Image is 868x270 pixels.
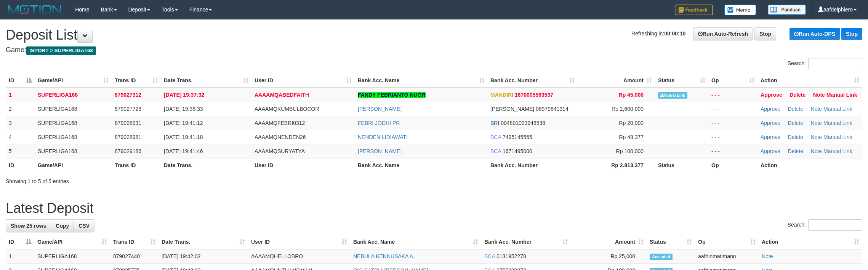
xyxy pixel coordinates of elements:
[761,148,780,154] a: Approve
[490,106,534,112] span: [PERSON_NAME]
[164,92,204,98] span: [DATE] 19:37:32
[78,223,90,229] span: CSV
[759,235,862,249] th: Action: activate to sort column ascending
[35,158,112,172] th: Game/API
[6,46,862,54] h4: Game:
[159,249,248,264] td: [DATE] 19:42:02
[757,158,862,172] th: Action
[164,134,203,140] span: [DATE] 19:41:18
[251,158,355,172] th: User ID
[757,73,862,88] th: Action: activate to sort column ascending
[788,58,862,69] label: Search:
[619,120,644,126] span: Rp 20,000
[481,235,571,249] th: Bank Acc. Number: activate to sort column ascending
[841,28,862,40] a: Stop
[110,235,159,249] th: Trans ID: activate to sort column ascending
[487,73,578,88] th: Bank Acc. Number: activate to sort column ascending
[358,134,408,140] a: NENDEN LIDIAWATI
[35,116,112,130] td: SUPERLIGA168
[35,88,112,102] td: SUPERLIGA168
[34,235,110,249] th: Game/API: activate to sort column ascending
[6,130,35,144] td: 4
[496,253,526,259] span: Copy 0131952278 to clipboard
[6,249,34,264] td: 1
[761,92,782,98] a: Approve
[11,223,46,229] span: Show 25 rows
[159,235,248,249] th: Date Trans.: activate to sort column ascending
[110,249,159,264] td: 879027440
[655,73,708,88] th: Status: activate to sort column ascending
[74,219,94,232] a: CSV
[35,130,112,144] td: SUPERLIGA168
[708,116,757,130] td: - - -
[6,235,34,249] th: ID: activate to sort column descending
[490,92,513,98] span: MANDIRI
[501,120,545,126] span: Copy 004801023948538 to clipboard
[761,106,780,112] a: Approve
[708,158,757,172] th: Op
[34,249,110,264] td: SUPERLIGA168
[251,73,355,88] th: User ID: activate to sort column ascending
[631,30,685,37] span: Refreshing in:
[695,249,759,264] td: aafhinmatimann
[26,46,96,55] span: ISPORT > SUPERLIGA168
[788,106,803,112] a: Delete
[655,158,708,172] th: Status
[484,253,495,259] span: BCA
[248,235,350,249] th: User ID: activate to sort column ascending
[708,102,757,116] td: - - -
[51,219,74,232] a: Copy
[355,158,487,172] th: Bank Acc. Name
[695,235,759,249] th: Op: activate to sort column ascending
[358,92,426,98] a: FANDY FEBRIANTO NUGR
[115,148,141,154] span: 879029186
[6,73,35,88] th: ID: activate to sort column descending
[355,73,487,88] th: Bank Acc. Name: activate to sort column ascending
[35,73,112,88] th: Game/API: activate to sort column ascending
[164,148,203,154] span: [DATE] 19:41:46
[823,120,852,126] a: Manual Link
[112,158,161,172] th: Trans ID
[6,102,35,116] td: 2
[813,92,825,98] a: Note
[658,92,687,99] span: Manually Linked
[6,27,862,43] h1: Deposit List
[788,120,803,126] a: Delete
[788,148,803,154] a: Delete
[650,254,673,260] span: Accepted
[248,249,350,264] td: AAAAMQHELLOBRO
[754,27,776,40] a: Stop
[6,116,35,130] td: 3
[761,120,780,126] a: Approve
[358,120,400,126] a: FEBRI JODHI PR
[112,73,161,88] th: Trans ID: activate to sort column ascending
[675,5,713,15] img: Feedback.jpg
[708,144,757,158] td: - - -
[578,73,655,88] th: Amount: activate to sort column ascending
[708,73,757,88] th: Op: activate to sort column ascending
[571,249,647,264] td: Rp 25,000
[708,88,757,102] td: - - -
[823,148,852,154] a: Manual Link
[823,106,852,112] a: Manual Link
[708,130,757,144] td: - - -
[35,144,112,158] td: SUPERLIGA168
[115,120,141,126] span: 879028931
[115,106,141,112] span: 879027728
[808,58,862,69] input: Search:
[255,148,305,154] span: AAAAMQSURYATYA
[490,134,501,140] span: BCA
[826,92,857,98] a: Manual Link
[768,5,806,15] img: panduan.png
[6,219,51,232] a: Show 25 rows
[762,253,773,259] a: Note
[811,148,822,154] a: Note
[164,120,203,126] span: [DATE] 19:41:12
[6,4,64,15] img: MOTION_logo.png
[619,92,644,98] span: Rp 45,000
[255,92,309,98] span: AAAAMQABEDFAITH
[35,102,112,116] td: SUPERLIGA168
[503,148,532,154] span: Copy 1671495000 to clipboard
[115,92,141,98] span: 879027312
[811,134,822,140] a: Note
